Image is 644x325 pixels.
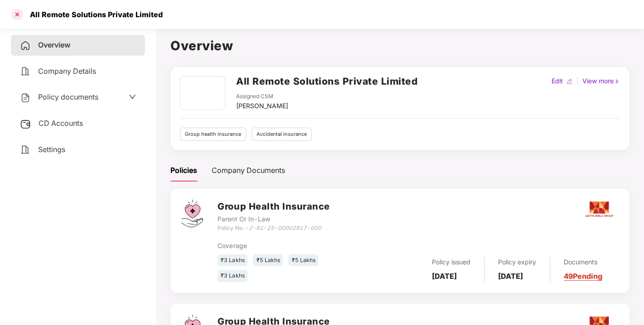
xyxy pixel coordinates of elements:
[581,76,622,86] div: View more
[20,92,31,103] img: svg+xml;base64,PHN2ZyB4bWxucz0iaHR0cDovL3d3dy53My5vcmcvMjAwMC9zdmciIHdpZHRoPSIyNCIgaGVpZ2h0PSIyNC...
[218,214,329,224] div: Parent Or In-Law
[288,254,318,267] div: ₹5 Lakhs
[583,193,615,225] img: aditya.png
[564,272,602,281] a: 49 Pending
[170,165,197,176] div: Policies
[567,78,573,85] img: editIcon
[38,40,70,49] span: Overview
[252,128,312,141] div: Accidental insurance
[614,78,620,85] img: rightIcon
[212,165,285,176] div: Company Documents
[218,254,247,267] div: ₹3 Lakhs
[39,119,83,128] span: CD Accounts
[218,241,351,251] div: Coverage
[253,254,283,267] div: ₹5 Lakhs
[432,257,470,267] div: Policy issued
[20,66,31,77] img: svg+xml;base64,PHN2ZyB4bWxucz0iaHR0cDovL3d3dy53My5vcmcvMjAwMC9zdmciIHdpZHRoPSIyNCIgaGVpZ2h0PSIyNC...
[218,270,247,282] div: ₹3 Lakhs
[575,76,581,86] div: |
[498,272,523,281] b: [DATE]
[181,200,203,227] img: svg+xml;base64,PHN2ZyB4bWxucz0iaHR0cDovL3d3dy53My5vcmcvMjAwMC9zdmciIHdpZHRoPSI0Ny43MTQiIGhlaWdodD...
[38,92,98,101] span: Policy documents
[180,128,246,141] div: Group health insurance
[550,76,565,86] div: Edit
[432,272,457,281] b: [DATE]
[236,74,417,89] h2: All Remote Solutions Private Limited
[129,93,136,100] span: down
[38,67,96,76] span: Company Details
[20,144,31,155] img: svg+xml;base64,PHN2ZyB4bWxucz0iaHR0cDovL3d3dy53My5vcmcvMjAwMC9zdmciIHdpZHRoPSIyNCIgaGVpZ2h0PSIyNC...
[498,257,536,267] div: Policy expiry
[20,40,31,51] img: svg+xml;base64,PHN2ZyB4bWxucz0iaHR0cDovL3d3dy53My5vcmcvMjAwMC9zdmciIHdpZHRoPSIyNCIgaGVpZ2h0PSIyNC...
[218,200,329,214] h3: Group Health Insurance
[38,145,65,154] span: Settings
[24,10,163,19] div: All Remote Solutions Private Limited
[236,92,288,101] div: Assigned CSM
[248,225,321,231] i: 2-81-25-00002817-000
[564,257,602,267] div: Documents
[20,119,31,129] img: svg+xml;base64,PHN2ZyB3aWR0aD0iMjUiIGhlaWdodD0iMjQiIHZpZXdCb3g9IjAgMCAyNSAyNCIgZmlsbD0ibm9uZSIgeG...
[236,101,288,111] div: [PERSON_NAME]
[170,36,629,56] h1: Overview
[218,224,329,233] div: Policy No. -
